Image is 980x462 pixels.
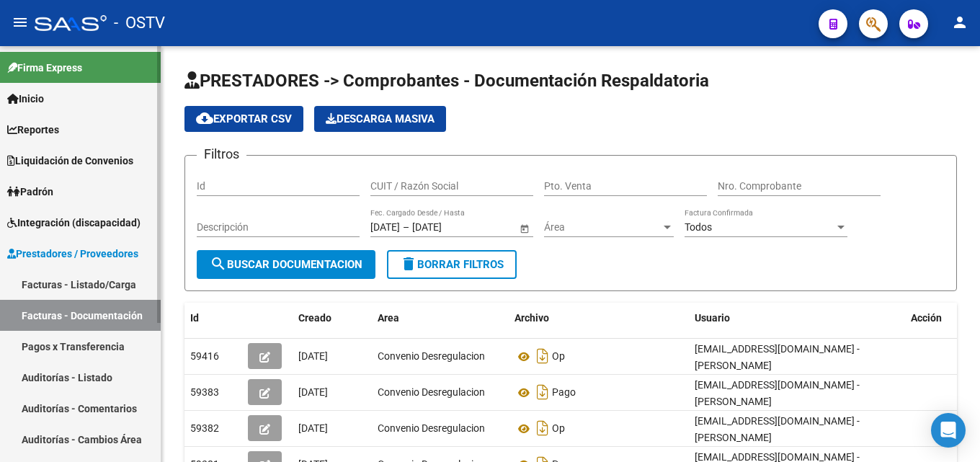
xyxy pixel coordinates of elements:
span: Convenio Desregulacion [378,422,485,434]
button: Open calendar [517,221,532,236]
span: Integración (discapacidad) [7,215,141,231]
span: 59416 [190,350,219,362]
button: Exportar CSV [184,106,303,132]
h3: Filtros [197,144,246,164]
button: Borrar Filtros [387,250,517,279]
datatable-header-cell: Acción [905,303,977,334]
span: – [403,221,409,234]
span: Inicio [7,91,44,107]
span: Todos [685,221,712,233]
span: [DATE] [298,422,328,434]
span: [DATE] [298,350,328,362]
span: Op [552,423,565,435]
span: [DATE] [298,386,328,398]
span: 59382 [190,422,219,434]
span: - OSTV [114,7,165,39]
datatable-header-cell: Archivo [509,303,689,334]
mat-icon: menu [12,14,29,31]
span: 59383 [190,386,219,398]
mat-icon: cloud_download [196,110,213,127]
span: Creado [298,312,331,324]
datatable-header-cell: Creado [293,303,372,334]
i: Descargar documento [533,417,552,440]
input: Fecha inicio [370,221,400,234]
span: [EMAIL_ADDRESS][DOMAIN_NAME] - [PERSON_NAME] [695,415,860,443]
mat-icon: delete [400,255,417,272]
span: Acción [911,312,942,324]
span: Pago [552,387,576,399]
span: Prestadores / Proveedores [7,246,138,262]
span: Op [552,351,565,363]
span: Id [190,312,199,324]
i: Descargar documento [533,381,552,404]
app-download-masive: Descarga masiva de comprobantes (adjuntos) [314,106,446,132]
button: Buscar Documentacion [197,250,375,279]
span: [EMAIL_ADDRESS][DOMAIN_NAME] - [PERSON_NAME] [695,343,860,371]
span: Firma Express [7,60,82,76]
span: Borrar Filtros [400,258,504,271]
span: Area [378,312,399,324]
span: Liquidación de Convenios [7,153,133,169]
input: Fecha fin [412,221,483,234]
div: Open Intercom Messenger [931,413,966,448]
span: [EMAIL_ADDRESS][DOMAIN_NAME] - [PERSON_NAME] [695,379,860,407]
span: Reportes [7,122,59,138]
span: Convenio Desregulacion [378,350,485,362]
datatable-header-cell: Area [372,303,509,334]
span: Exportar CSV [196,112,292,125]
datatable-header-cell: Usuario [689,303,905,334]
span: PRESTADORES -> Comprobantes - Documentación Respaldatoria [184,71,709,91]
mat-icon: person [951,14,968,31]
span: Área [544,221,661,234]
span: Usuario [695,312,730,324]
button: Descarga Masiva [314,106,446,132]
span: Convenio Desregulacion [378,386,485,398]
span: Descarga Masiva [326,112,435,125]
mat-icon: search [210,255,227,272]
span: Buscar Documentacion [210,258,362,271]
span: Padrón [7,184,53,200]
i: Descargar documento [533,345,552,368]
datatable-header-cell: Id [184,303,242,334]
span: Archivo [514,312,549,324]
